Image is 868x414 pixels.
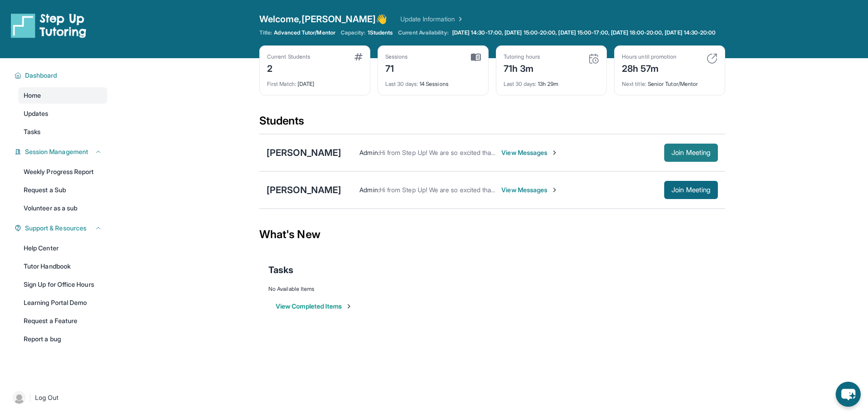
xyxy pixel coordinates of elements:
[501,185,558,195] span: View Messages
[18,182,107,198] a: Request a Sub
[267,80,296,87] span: First Match :
[268,264,293,276] span: Tasks
[18,276,107,293] a: Sign Up for Office Hours
[18,258,107,274] a: Tutor Handbook
[267,146,341,159] div: [PERSON_NAME]
[25,71,57,80] span: Dashboard
[368,29,393,36] span: 1 Students
[359,149,379,156] span: Admin :
[354,53,363,60] img: card
[267,75,363,88] div: [DATE]
[268,285,716,293] div: No Available Items
[341,29,366,36] span: Capacity:
[671,150,711,155] span: Join Meeting
[259,29,272,36] span: Title:
[25,147,88,156] span: Session Management
[21,147,102,156] button: Session Management
[274,29,335,36] span: Advanced Tutor/Mentor
[504,60,540,75] div: 71h 3m
[259,13,388,25] span: Welcome, [PERSON_NAME] 👋
[551,186,558,194] img: Chevron-Right
[450,29,718,36] a: [DATE] 14:30-17:00, [DATE] 15:00-20:00, [DATE] 15:00-17:00, [DATE] 18:00-20:00, [DATE] 14:30-20:00
[18,87,107,104] a: Home
[385,75,481,88] div: 14 Sessions
[664,144,718,162] button: Join Meeting
[18,313,107,329] a: Request a Feature
[21,224,102,233] button: Support & Resources
[622,53,676,60] div: Hours until promotion
[24,109,49,118] span: Updates
[836,382,861,407] button: chat-button
[501,148,558,157] span: View Messages
[13,391,25,404] img: user-img
[18,105,107,122] a: Updates
[398,29,448,36] span: Current Availability:
[622,60,676,75] div: 28h 57m
[400,15,464,24] a: Update Information
[259,214,725,254] div: What's New
[385,60,408,75] div: 71
[24,127,40,136] span: Tasks
[11,13,86,38] img: logo
[622,75,717,88] div: Senior Tutor/Mentor
[267,60,310,75] div: 2
[18,294,107,311] a: Learning Portal Demo
[267,184,341,196] div: [PERSON_NAME]
[18,164,107,180] a: Weekly Progress Report
[471,53,481,61] img: card
[267,53,310,60] div: Current Students
[551,149,558,156] img: Chevron-Right
[504,53,540,60] div: Tutoring hours
[259,114,725,134] div: Students
[276,302,353,311] button: View Completed Items
[35,393,59,402] span: Log Out
[504,75,599,88] div: 13h 29m
[25,224,86,233] span: Support & Resources
[18,200,107,216] a: Volunteer as a sub
[588,53,599,64] img: card
[385,53,408,60] div: Sessions
[622,80,646,87] span: Next title :
[24,91,41,100] span: Home
[18,331,107,347] a: Report a bug
[707,53,717,64] img: card
[18,240,107,256] a: Help Center
[29,392,31,403] span: |
[385,80,418,87] span: Last 30 days :
[359,186,379,194] span: Admin :
[455,15,464,24] img: Chevron Right
[18,124,107,140] a: Tasks
[504,80,536,87] span: Last 30 days :
[9,388,107,408] a: |Log Out
[671,187,711,193] span: Join Meeting
[452,29,716,36] span: [DATE] 14:30-17:00, [DATE] 15:00-20:00, [DATE] 15:00-17:00, [DATE] 18:00-20:00, [DATE] 14:30-20:00
[21,71,102,80] button: Dashboard
[664,181,718,199] button: Join Meeting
